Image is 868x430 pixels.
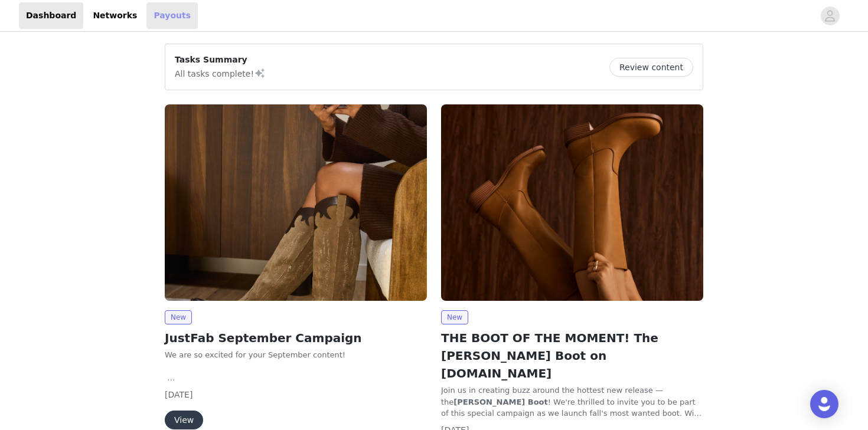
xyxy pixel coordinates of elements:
strong: [PERSON_NAME] Boot [453,398,547,406]
span: [DATE] [165,390,192,399]
span: New [441,310,468,324]
img: JustFab [165,104,427,301]
h2: JustFab September Campaign [165,329,427,347]
a: Payouts [146,2,198,29]
p: Tasks Summary [175,54,266,66]
img: JustFab [441,104,703,301]
a: Networks [86,2,144,29]
a: View [165,416,203,425]
p: We are so excited for your September content! [165,349,427,361]
a: Dashboard [19,2,83,29]
button: Review content [609,58,693,77]
button: View [165,411,203,429]
span: New [165,310,192,324]
div: Open Intercom Messenger [810,390,838,418]
p: Join us in creating buzz around the hottest new release — the ! We're thrilled to invite you to b... [441,385,703,419]
h2: THE BOOT OF THE MOMENT! The [PERSON_NAME] Boot on [DOMAIN_NAME] [441,329,703,382]
p: All tasks complete! [175,66,266,80]
div: avatar [824,6,836,25]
